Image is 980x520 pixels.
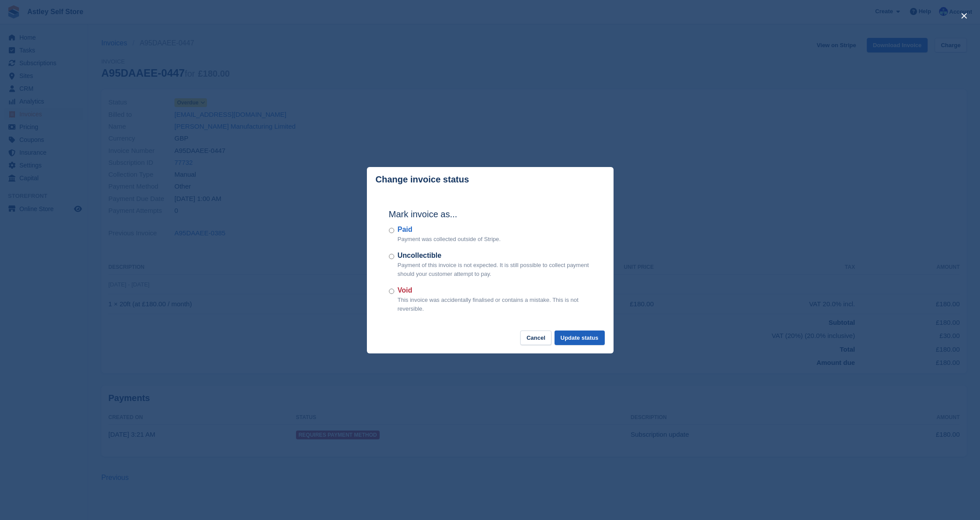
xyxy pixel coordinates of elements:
label: Uncollectible [398,250,592,261]
p: Payment was collected outside of Stripe. [398,235,501,244]
h2: Mark invoice as... [389,208,592,221]
button: Cancel [520,331,551,345]
p: Change invoice status [376,175,469,185]
button: close [957,9,971,23]
button: Update status [555,331,605,345]
p: This invoice was accidentally finalised or contains a mistake. This is not reversible. [398,296,592,313]
label: Paid [398,224,501,235]
p: Payment of this invoice is not expected. It is still possible to collect payment should your cust... [398,261,592,278]
label: Void [398,285,592,296]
